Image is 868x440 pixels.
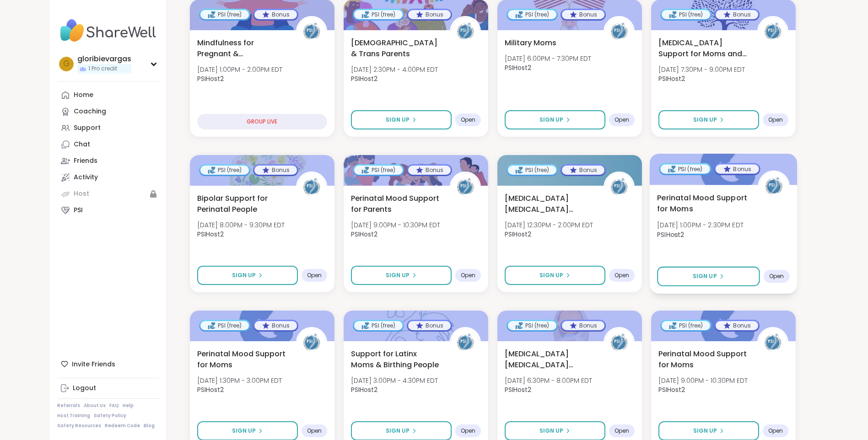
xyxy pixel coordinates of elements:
[354,166,403,175] div: PSI (free)
[73,384,96,393] div: Logout
[200,10,249,19] div: PSI (free)
[351,74,377,83] b: PSIHost2
[307,427,322,435] span: Open
[63,58,70,70] span: g
[461,427,475,435] span: Open
[508,321,556,330] div: PSI (free)
[615,272,629,279] span: Open
[539,116,563,124] span: Sign Up
[351,110,452,129] button: Sign Up
[197,65,282,74] span: [DATE] 1:00PM - 2:00PM EDT
[505,63,531,72] b: PSIHost2
[88,65,117,73] span: 1 Pro credit
[57,15,159,47] img: ShareWell Nav Logo
[57,87,159,103] a: Home
[386,271,410,279] span: Sign Up
[74,156,97,166] div: Friends
[57,103,159,120] a: Coaching
[74,189,89,199] div: Host
[351,220,440,230] span: [DATE] 9:00PM - 10:30PM EDT
[658,110,759,129] button: Sign Up
[109,402,119,409] a: FAQ
[451,328,480,357] img: PSIHost2
[200,166,249,175] div: PSI (free)
[77,54,131,64] div: gloribievargas
[692,272,717,280] span: Sign Up
[57,136,159,153] a: Chat
[615,116,629,123] span: Open
[658,74,685,83] b: PSIHost2
[508,166,556,175] div: PSI (free)
[505,266,605,285] button: Sign Up
[539,427,563,435] span: Sign Up
[657,220,744,230] span: [DATE] 1:00PM - 2:30PM EDT
[605,17,633,46] img: PSIHost2
[232,427,256,435] span: Sign Up
[759,328,787,357] img: PSIHost2
[74,107,106,116] div: Coaching
[57,380,159,397] a: Logout
[57,356,159,372] div: Invite Friends
[94,413,126,419] a: Safety Policy
[297,173,326,201] img: PSIHost2
[123,402,134,409] a: Help
[386,116,410,124] span: Sign Up
[408,10,451,19] div: Bonus
[660,164,710,173] div: PSI (free)
[57,402,80,409] a: Referrals
[57,153,159,169] a: Friends
[505,193,593,215] span: [MEDICAL_DATA] [MEDICAL_DATA] Support
[508,10,556,19] div: PSI (free)
[351,193,440,215] span: Perinatal Mood Support for Parents
[451,17,480,46] img: PSIHost2
[658,376,748,385] span: [DATE] 9:00PM - 10:30PM EDT
[74,206,83,215] div: PSI
[297,328,326,357] img: PSIHost2
[505,385,531,394] b: PSIHost2
[658,385,685,394] b: PSIHost2
[408,166,451,175] div: Bonus
[232,271,256,279] span: Sign Up
[254,10,297,19] div: Bonus
[562,166,604,175] div: Bonus
[57,413,90,419] a: Host Training
[768,427,783,435] span: Open
[505,220,593,230] span: [DATE] 12:30PM - 2:00PM EDT
[74,123,101,133] div: Support
[658,65,745,74] span: [DATE] 7:30PM - 9:00PM EDT
[657,230,684,239] b: PSIHost2
[768,116,783,123] span: Open
[197,376,282,385] span: [DATE] 1:30PM - 3:00PM EDT
[715,164,759,173] div: Bonus
[57,120,159,136] a: Support
[759,172,788,201] img: PSIHost2
[657,192,748,215] span: Perinatal Mood Support for Moms
[461,272,475,279] span: Open
[658,38,747,59] span: [MEDICAL_DATA] Support for Moms and Birthing People
[562,10,604,19] div: Bonus
[197,385,224,394] b: PSIHost2
[693,116,717,124] span: Sign Up
[505,349,593,370] span: [MEDICAL_DATA] [MEDICAL_DATA] Parents
[716,10,758,19] div: Bonus
[386,427,410,435] span: Sign Up
[200,321,249,330] div: PSI (free)
[57,423,101,429] a: Safety Resources
[505,38,556,48] span: Military Moms
[351,385,377,394] b: PSIHost2
[505,54,591,63] span: [DATE] 6:00PM - 7:30PM EDT
[354,10,403,19] div: PSI (free)
[505,110,605,129] button: Sign Up
[769,273,784,280] span: Open
[505,376,592,385] span: [DATE] 6:30PM - 8:00PM EDT
[615,427,629,435] span: Open
[562,321,604,330] div: Bonus
[307,272,322,279] span: Open
[662,10,710,19] div: PSI (free)
[693,427,717,435] span: Sign Up
[197,74,224,83] b: PSIHost2
[505,230,531,239] b: PSIHost2
[605,328,633,357] img: PSIHost2
[605,173,633,201] img: PSIHost2
[759,17,787,46] img: PSIHost2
